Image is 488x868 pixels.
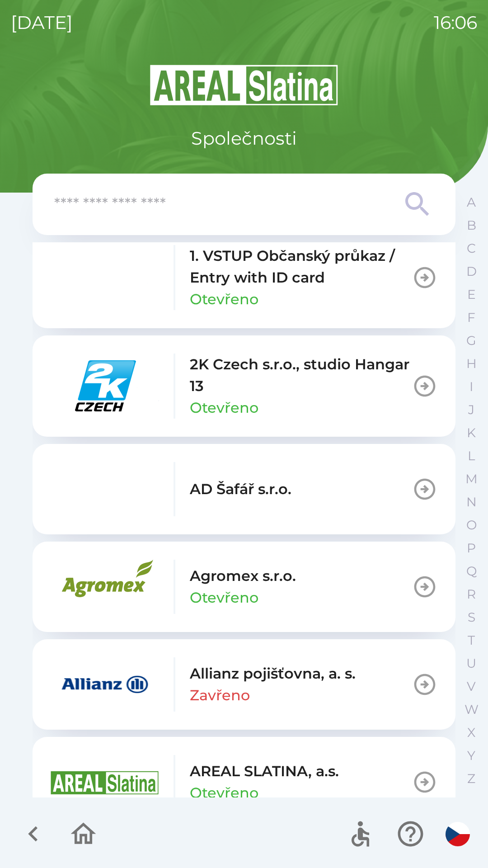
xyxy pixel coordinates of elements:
[466,517,477,533] p: O
[469,379,473,395] p: I
[190,288,258,310] p: Otevřeno
[460,583,483,606] button: R
[460,214,483,237] button: B
[460,398,483,421] button: J
[191,125,297,152] p: Společnosti
[460,537,483,560] button: P
[460,260,483,283] button: D
[460,652,483,675] button: U
[460,744,483,767] button: Y
[460,467,483,491] button: M
[460,306,483,329] button: F
[51,755,159,809] img: aad3f322-fb90-43a2-be23-5ead3ef36ce5.png
[51,462,159,516] img: fe4c8044-c89c-4fb5-bacd-c2622eeca7e4.png
[467,725,475,741] p: X
[33,542,455,632] button: Agromex s.r.o.Otevřeno
[467,748,475,764] p: Y
[460,767,483,790] button: Z
[190,354,412,397] p: 2K Czech s.r.o., studio Hangar 13
[466,656,476,671] p: U
[460,675,483,698] button: V
[33,444,455,534] button: AD Šafář s.r.o.
[467,194,476,210] p: A
[467,310,475,325] p: F
[467,287,476,302] p: E
[33,63,455,107] img: Logo
[460,514,483,537] button: O
[190,587,258,609] p: Otevřeno
[33,335,455,437] button: 2K Czech s.r.o., studio Hangar 13Otevřeno
[33,639,455,730] button: Allianz pojišťovna, a. s.Zavřeno
[460,352,483,375] button: H
[460,491,483,514] button: N
[190,663,356,684] p: Allianz pojišťovna, a. s.
[190,782,258,804] p: Otevřeno
[460,191,483,214] button: A
[460,560,483,583] button: Q
[460,629,483,652] button: T
[460,329,483,352] button: G
[466,264,477,279] p: D
[467,586,476,602] p: R
[190,478,291,500] p: AD Šafář s.r.o.
[468,448,475,464] p: L
[460,721,483,744] button: X
[467,425,476,441] p: K
[446,822,470,846] img: cs flag
[460,237,483,260] button: C
[51,359,159,413] img: 46855577-05aa-44e5-9e88-426d6f140dc0.png
[466,563,477,579] p: Q
[51,250,159,305] img: 79c93659-7a2c-460d-85f3-2630f0b529cc.png
[467,540,476,556] p: P
[467,771,475,787] p: Z
[466,494,477,510] p: N
[466,356,477,372] p: H
[434,9,477,36] p: 16:06
[465,702,479,717] p: W
[460,421,483,444] button: K
[11,9,73,36] p: [DATE]
[33,227,455,328] button: 1. VSTUP Občanský průkaz / Entry with ID cardOtevřeno
[190,397,258,419] p: Otevřeno
[190,684,250,706] p: Zavřeno
[467,241,476,256] p: C
[51,657,159,712] img: f3415073-8ef0-49a2-9816-fbbc8a42d535.png
[468,609,475,625] p: S
[460,606,483,629] button: S
[467,217,476,233] p: B
[468,632,475,648] p: T
[190,245,412,288] p: 1. VSTUP Občanský průkaz / Entry with ID card
[466,333,476,349] p: G
[33,737,455,827] button: AREAL SLATINA, a.s.Otevřeno
[460,444,483,467] button: L
[190,760,339,782] p: AREAL SLATINA, a.s.
[460,283,483,306] button: E
[190,565,296,587] p: Agromex s.r.o.
[467,679,476,694] p: V
[51,560,159,614] img: 33c739ec-f83b-42c3-a534-7980a31bd9ae.png
[465,471,478,487] p: M
[460,698,483,721] button: W
[468,402,474,418] p: J
[460,375,483,398] button: I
